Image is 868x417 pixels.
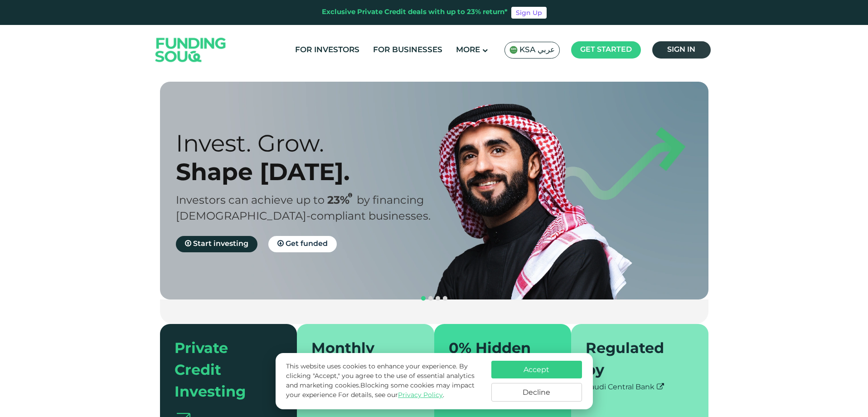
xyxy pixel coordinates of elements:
a: Get funded [268,236,337,252]
button: navigation [420,295,427,302]
a: For Investors [293,43,362,58]
span: Get started [580,46,632,53]
div: Saudi Central Bank [586,382,694,393]
span: Start investing [193,240,248,247]
div: Regulated by [586,339,683,382]
a: Sign in [652,41,711,59]
i: 23% IRR (expected) ~ 15% Net yield (expected) [348,193,352,198]
span: Sign in [667,46,695,53]
img: SA Flag [509,46,518,54]
button: navigation [441,295,449,302]
span: Blocking some cookies may impact your experience [286,383,475,398]
span: Get funded [286,240,328,247]
span: KSA عربي [519,45,555,55]
button: Decline [491,383,582,402]
div: Private Credit Investing [175,339,272,404]
div: Shape [DATE]. [176,157,450,186]
span: Investors can achieve up to [176,196,325,206]
button: navigation [427,295,434,302]
span: More [456,46,480,54]
img: Logo [146,27,235,73]
div: Monthly repayments [311,339,409,382]
span: For details, see our . [338,392,444,398]
div: Invest. Grow. [176,129,450,157]
div: Exclusive Private Credit deals with up to 23% return* [322,7,508,18]
span: 23% [327,196,357,206]
button: Accept [491,361,582,378]
a: Start investing [176,236,257,252]
button: navigation [434,295,441,302]
div: 0% Hidden Fees [449,339,546,382]
a: Sign Up [511,7,547,19]
a: Privacy Policy [398,392,443,398]
a: For Businesses [371,43,445,58]
p: This website uses cookies to enhance your experience. By clicking "Accept," you agree to the use ... [286,362,482,400]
